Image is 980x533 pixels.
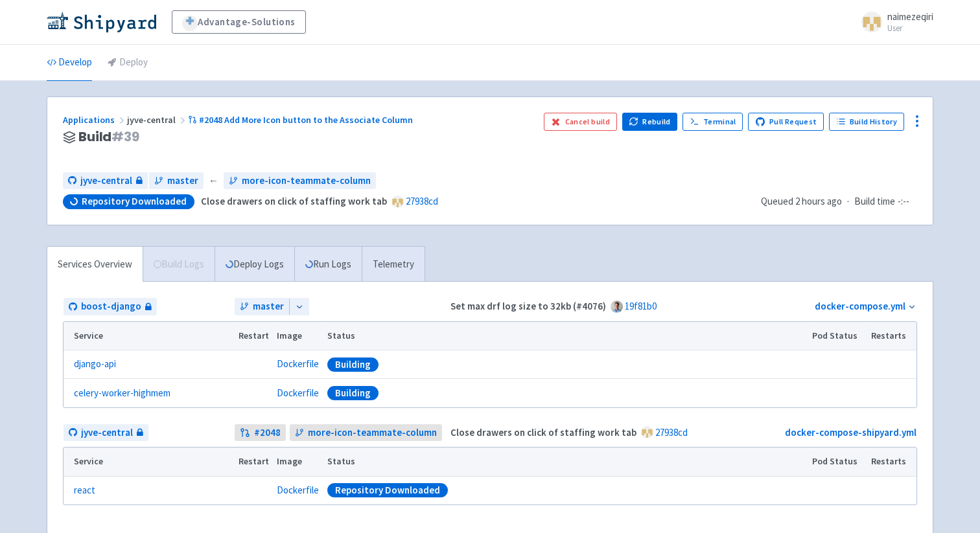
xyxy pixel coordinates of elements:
th: Status [323,322,808,350]
strong: Set max drf log size to 32kb (#4076) [450,300,606,312]
img: Shipyard logo [47,12,156,32]
span: ← [209,174,218,188]
span: # 39 [111,128,139,146]
a: Dockerfile [277,484,319,496]
th: Image [273,322,323,350]
th: Service [64,448,234,476]
span: Repository Downloaded [82,195,187,208]
th: Pod Status [808,322,867,350]
a: Applications [63,114,127,126]
th: Pod Status [808,448,867,476]
a: more-icon-teammate-column [290,424,442,442]
span: master [167,174,198,188]
a: 19f81b0 [625,300,657,312]
a: Build History [829,113,904,131]
div: Building [327,357,379,372]
button: Cancel build [544,113,617,131]
a: docker-compose.yml [815,300,905,312]
a: Deploy [108,45,148,81]
a: boost-django [64,298,157,315]
th: Service [64,322,234,350]
a: #2048 [235,424,286,442]
a: more-icon-teammate-column [224,172,376,190]
a: react [74,483,95,498]
a: Dockerfile [277,357,319,370]
a: master [149,172,204,190]
a: Pull Request [748,113,824,131]
a: 27938cd [655,426,688,438]
a: master [235,298,289,315]
div: · [761,194,917,209]
strong: Close drawers on click of staffing work tab [450,426,636,438]
a: Develop [47,45,92,81]
div: Building [327,386,379,400]
a: Telemetry [362,247,425,282]
a: 27938cd [406,195,438,207]
a: Run Logs [294,247,362,282]
span: naimezeqiri [887,10,933,23]
span: boost-django [81,299,141,314]
a: celery-worker-highmem [74,386,170,401]
th: Image [273,448,323,476]
th: Status [323,448,808,476]
a: naimezeqiri User [854,12,933,32]
a: Terminal [682,113,743,131]
th: Restart [234,448,273,476]
a: Advantage-Solutions [172,10,306,34]
span: jyve-central [81,425,133,440]
span: master [253,299,284,314]
button: Rebuild [622,113,678,131]
a: docker-compose-shipyard.yml [785,426,916,438]
a: #2048 Add More Icon button to the Associate Column [188,114,415,126]
strong: Close drawers on click of staffing work tab [201,195,387,207]
strong: # 2048 [254,425,281,440]
th: Restart [234,322,273,350]
th: Restarts [867,448,916,476]
a: jyve-central [64,424,148,442]
span: Build [78,130,139,144]
span: more-icon-teammate-column [308,425,437,440]
small: User [887,24,933,32]
a: Deploy Logs [215,247,294,282]
a: Dockerfile [277,387,319,399]
span: -:-- [898,194,909,209]
span: jyve-central [127,114,188,126]
th: Restarts [867,322,916,350]
span: Build time [854,194,895,209]
div: Repository Downloaded [327,483,448,497]
time: 2 hours ago [795,195,842,207]
span: Queued [761,195,842,207]
span: more-icon-teammate-column [242,174,371,188]
a: Services Overview [47,247,143,282]
a: jyve-central [63,172,148,190]
a: django-api [74,357,116,372]
span: jyve-central [80,174,132,188]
